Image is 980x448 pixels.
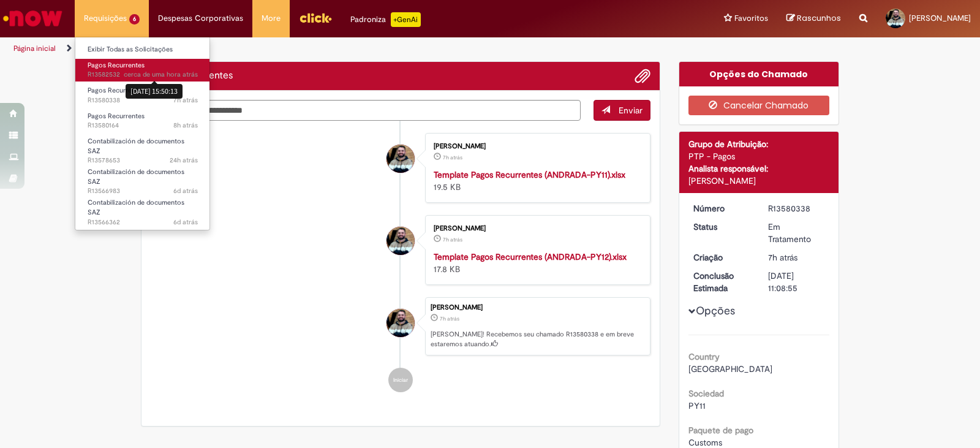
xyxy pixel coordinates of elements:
time: 25/09/2025 12:09:55 [173,218,198,227]
a: Aberto R13580338 : Pagos Recurrentes [75,84,210,107]
a: Exibir Todas as Solicitações [75,43,210,56]
span: 7h atrás [440,315,459,322]
div: Pedro Henrique Rossi [386,145,415,173]
time: 30/09/2025 10:08:52 [768,252,797,263]
span: Enviar [619,105,643,116]
span: Contabilización de documentos SAZ [88,198,184,217]
span: Customs [688,437,722,448]
b: Sociedad [688,388,724,399]
span: [PERSON_NAME] [909,13,971,23]
time: 30/09/2025 10:08:52 [440,315,459,322]
span: cerca de uma hora atrás [124,70,198,79]
ul: Trilhas de página [9,37,644,60]
span: PY11 [688,400,706,411]
b: Country [688,351,720,362]
img: click_logo_yellow_360x200.png [299,9,332,27]
div: [PERSON_NAME] [434,143,638,150]
p: +GenAi [391,12,421,27]
span: Requisições [84,12,127,25]
div: PTP - Pagos [688,150,830,162]
div: R13580338 [768,202,825,215]
span: 6 [129,14,140,25]
span: More [262,12,281,25]
button: Adicionar anexos [635,68,650,84]
button: Enviar [594,100,650,121]
span: Pagos Recurrentes [88,86,145,95]
span: 8h atrás [173,121,198,130]
a: Aberto R13578653 : Contabilización de documentos SAZ [75,135,210,161]
time: 29/09/2025 17:40:42 [170,156,198,165]
span: 7h atrás [443,154,462,161]
span: 6d atrás [173,186,198,196]
div: 19.5 KB [434,169,638,193]
span: Pagos Recurrentes [88,112,145,121]
a: Rascunhos [786,13,841,25]
span: R13582532 [88,70,198,80]
span: Rascunhos [797,12,841,24]
span: 24h atrás [170,156,198,165]
img: ServiceNow [1,6,64,31]
a: Template Pagos Recurrentes (ANDRADA-PY12).xlsx [434,251,627,262]
div: [DATE] 11:08:55 [768,270,825,294]
div: Padroniza [350,12,421,27]
span: Contabilización de documentos SAZ [88,167,184,186]
button: Cancelar Chamado [688,96,830,115]
span: [GEOGRAPHIC_DATA] [688,363,772,374]
a: Template Pagos Recurrentes (ANDRADA-PY11).xlsx [434,169,625,180]
a: Página inicial [13,44,56,53]
ul: Requisições [75,37,210,230]
div: Em Tratamento [768,221,825,245]
time: 25/09/2025 14:35:12 [173,186,198,196]
div: [PERSON_NAME] [434,225,638,232]
div: Opções do Chamado [679,62,839,86]
div: Pedro Henrique Rossi [386,309,415,337]
span: R13566983 [88,186,198,196]
div: Grupo de Atribuição: [688,138,830,150]
p: [PERSON_NAME]! Recebemos seu chamado R13580338 e em breve estaremos atuando. [431,330,644,349]
span: R13580338 [88,96,198,105]
span: 7h atrás [443,236,462,243]
span: Contabilización de documentos SAZ [88,137,184,156]
a: Aberto R13582532 : Pagos Recurrentes [75,59,210,82]
div: [PERSON_NAME] [688,175,830,187]
div: Pedro Henrique Rossi [386,227,415,255]
span: 6d atrás [173,218,198,227]
a: Aberto R13566362 : Contabilización de documentos SAZ [75,196,210,222]
dt: Conclusão Estimada [684,270,759,294]
dt: Status [684,221,759,233]
textarea: Digite sua mensagem aqui... [151,100,581,121]
span: 7h atrás [173,96,198,105]
span: Pagos Recurrentes [88,61,145,70]
time: 30/09/2025 10:08:39 [443,154,462,161]
span: R13580164 [88,121,198,131]
li: Pedro Henrique Rossi [151,297,650,356]
div: 30/09/2025 10:08:52 [768,251,825,264]
span: R13566362 [88,218,198,227]
time: 30/09/2025 10:08:53 [173,96,198,105]
span: R13578653 [88,156,198,165]
div: 17.8 KB [434,251,638,275]
a: Aberto R13566983 : Contabilización de documentos SAZ [75,165,210,192]
span: 7h atrás [768,252,797,263]
time: 30/09/2025 09:41:48 [173,121,198,130]
div: Analista responsável: [688,162,830,175]
span: Despesas Corporativas [158,12,243,25]
span: Favoritos [734,12,768,25]
a: Aberto R13580164 : Pagos Recurrentes [75,110,210,132]
b: Paquete de pago [688,425,753,436]
div: [DATE] 15:50:13 [126,84,183,98]
div: [PERSON_NAME] [431,304,644,311]
time: 30/09/2025 10:08:39 [443,236,462,243]
dt: Número [684,202,759,215]
dt: Criação [684,251,759,264]
ul: Histórico de tíquete [151,121,650,405]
